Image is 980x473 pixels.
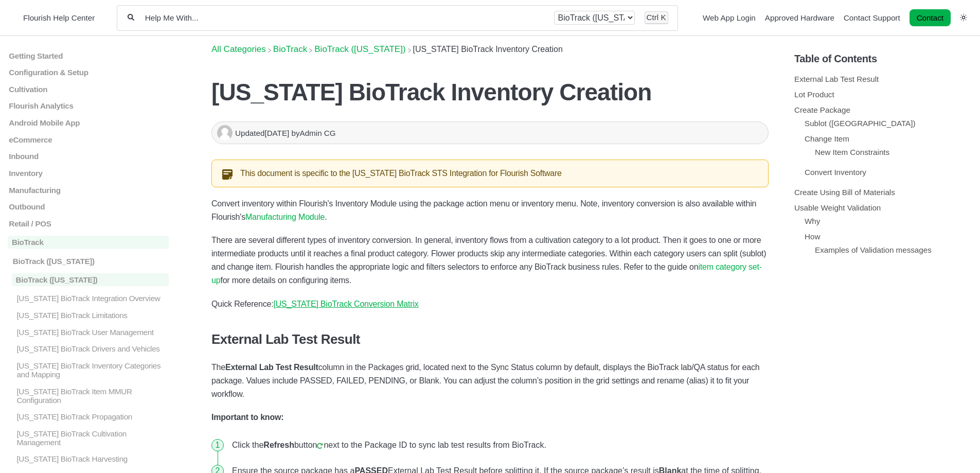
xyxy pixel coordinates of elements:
a: Convert Inventory [805,168,866,177]
p: [US_STATE] BioTrack Integration Overview [15,294,169,303]
p: The column in the Packages grid, located next to the Sync Status column by default, displays the ... [211,361,769,401]
a: Switch dark mode setting [960,13,967,22]
a: Usable Weight Validation [794,203,881,212]
a: [US_STATE] BioTrack Item MMUR Configuration [8,387,169,404]
h1: [US_STATE] BioTrack Inventory Creation [211,78,769,106]
a: Cultivation [8,85,169,94]
p: There are several different types of inventory conversion. In general, inventory flows from a cul... [211,234,769,287]
img: Flourish Help Center Logo [13,11,18,25]
a: Change Item [805,134,849,143]
a: [US_STATE] BioTrack Inventory Categories and Mapping [8,361,169,379]
a: Getting Started [8,51,169,60]
span: ​BioTrack ([US_STATE]) [314,44,405,55]
p: [US_STATE] BioTrack Inventory Categories and Mapping [15,361,169,379]
p: [US_STATE] BioTrack Limitations [15,311,169,320]
p: Quick Reference: [211,297,769,311]
h5: Table of Contents [794,53,972,65]
a: [US_STATE] BioTrack Conversion Matrix [273,300,418,308]
a: Breadcrumb link to All Categories [211,44,266,54]
a: Contact [910,9,951,26]
h3: External Lab Test Result [211,331,769,347]
span: All Categories [211,44,266,55]
span: by [291,129,335,137]
a: [US_STATE] BioTrack Integration Overview [8,294,169,303]
a: BioTrack [273,44,307,54]
a: Lot Product [794,90,834,99]
p: [US_STATE] BioTrack Propagation [15,412,169,421]
a: [US_STATE] BioTrack Drivers and Vehicles [8,344,169,353]
a: New Item Constraints [815,148,889,156]
a: Web App Login navigation item [703,13,756,22]
a: Sublot ([GEOGRAPHIC_DATA]) [805,119,916,128]
a: Inbound [8,152,169,161]
time: [DATE] [264,129,289,137]
a: Examples of Validation messages [815,246,932,254]
input: Help Me With... [144,13,544,23]
kbd: Ctrl [647,13,659,22]
div: This document is specific to the [US_STATE] BioTrack STS Integration for Flourish Software [211,160,769,187]
p: Convert inventory within Flourish's Inventory Module using the package action menu or inventory m... [211,197,769,224]
span: Updated [235,129,291,137]
a: Outbound [8,202,169,211]
a: Manufacturing [8,185,169,194]
a: [US_STATE] BioTrack Propagation [8,412,169,421]
a: [US_STATE] BioTrack User Management [8,328,169,337]
span: ​BioTrack [273,44,307,55]
a: Configuration & Setup [8,68,169,77]
a: External Lab Test Result [794,75,879,83]
a: eCommerce [8,135,169,144]
a: BioTrack ([US_STATE]) [8,256,169,265]
a: Flourish Help Center [13,11,95,25]
p: [US_STATE] BioTrack Item MMUR Configuration [15,387,169,404]
a: Retail / POS [8,219,169,228]
p: BioTrack ([US_STATE]) [12,273,169,286]
a: BioTrack [8,236,169,249]
a: Android Mobile App [8,118,169,127]
strong: External Lab Test Result [225,363,318,372]
p: [US_STATE] BioTrack Cultivation Management [15,429,169,447]
kbd: K [661,13,666,22]
img: screenshot-2025-08-15-at-9-03-39-am.png [317,442,324,449]
p: [US_STATE] BioTrack User Management [15,328,169,337]
p: BioTrack ([US_STATE]) [12,256,169,265]
a: Manufacturing Module [245,213,325,221]
li: Click the button next to the Package ID to sync lab test results from BioTrack. [228,432,769,458]
a: BioTrack (Florida) [314,44,405,54]
span: Flourish Help Center [23,13,95,22]
a: Inventory [8,169,169,178]
a: Why [805,217,820,225]
a: Flourish Analytics [8,101,169,110]
a: Approved Hardware navigation item [765,13,834,22]
a: Create Package [794,106,850,114]
p: [US_STATE] BioTrack Drivers and Vehicles [15,344,169,353]
strong: Important to know: [211,413,283,422]
a: How [805,232,820,241]
a: BioTrack ([US_STATE]) [8,273,169,286]
p: [US_STATE] BioTrack Harvesting [15,454,169,463]
span: Admin CG [300,129,336,137]
strong: Refresh [263,441,294,449]
a: Create Using Bill of Materials [794,188,895,197]
a: [US_STATE] BioTrack Cultivation Management [8,429,169,447]
img: Admin CG [217,125,233,141]
a: [US_STATE] BioTrack Limitations [8,311,169,320]
span: [US_STATE] BioTrack Inventory Creation [413,45,563,54]
li: Contact desktop [907,11,953,25]
a: [US_STATE] BioTrack Harvesting [8,454,169,463]
a: Contact Support navigation item [844,13,900,22]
